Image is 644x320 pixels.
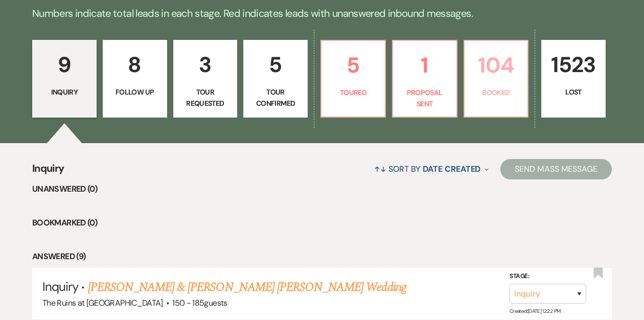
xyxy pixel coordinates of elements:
p: Follow Up [109,86,160,98]
p: Lost [548,86,599,98]
a: 9Inquiry [32,40,97,118]
li: Unanswered (0) [32,182,612,196]
span: The Ruins at [GEOGRAPHIC_DATA] [42,298,163,308]
a: 3Tour Requested [173,40,238,118]
label: Stage: [510,271,586,282]
button: Send Mass Message [500,159,612,179]
p: Proposal Sent [399,87,450,110]
p: Tour Confirmed [250,86,301,109]
p: Inquiry [39,86,90,98]
a: 104Booked [464,40,529,118]
p: 5 [328,48,379,82]
p: Booked [471,87,522,98]
p: Toured [328,87,379,98]
a: 1Proposal Sent [392,40,457,118]
li: Answered (9) [32,250,612,263]
span: ↑↓ [374,164,386,174]
span: 150 - 185 guests [172,298,227,308]
p: 5 [250,48,301,82]
p: 1523 [548,48,599,82]
span: Created: [DATE] 12:22 PM [510,308,560,314]
span: Inquiry [42,279,78,294]
p: 9 [39,48,90,82]
p: 104 [471,48,522,82]
button: Sort By Date Created [370,155,493,182]
p: 8 [109,48,160,82]
span: Inquiry [32,161,64,182]
p: 1 [399,48,450,82]
p: 3 [180,48,231,82]
a: 5Toured [320,40,386,118]
p: Tour Requested [180,86,231,109]
a: 5Tour Confirmed [243,40,308,118]
a: 1523Lost [541,40,606,118]
a: [PERSON_NAME] & [PERSON_NAME] [PERSON_NAME] Wedding [88,278,406,296]
a: 8Follow Up [103,40,167,118]
li: Bookmarked (0) [32,216,612,230]
span: Date Created [423,164,480,174]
